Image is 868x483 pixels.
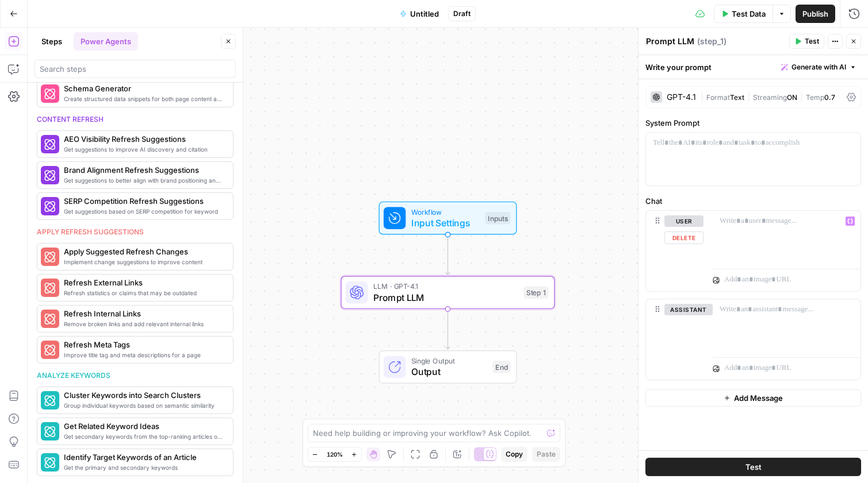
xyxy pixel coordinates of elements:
g: Edge from step_1 to end [446,309,450,349]
span: Publish [802,8,828,20]
span: Untitled [410,8,439,20]
button: Steps [35,32,69,51]
span: Temp [806,93,824,102]
span: Streaming [753,93,787,102]
span: Implement change suggestions to improve content [64,257,224,266]
span: Refresh Internal Links [64,308,224,319]
span: Get suggestions to improve AI discovery and citation [64,145,224,154]
span: Paste [537,449,556,459]
button: Add Message [645,389,861,407]
button: Paste [532,447,560,462]
span: | [797,91,806,102]
g: Edge from start to step_1 [446,235,450,275]
span: LLM · GPT-4.1 [373,281,518,292]
div: assistant [646,299,703,380]
span: Improve title tag and meta descriptions for a page [64,350,224,360]
span: | [701,91,706,102]
span: AEO Visibility Refresh Suggestions [64,133,224,145]
span: Get suggestions to better align with brand positioning and tone [64,176,224,185]
span: | [744,91,753,102]
span: Group individual keywords based on semantic similarity [64,401,224,410]
div: WorkflowInput SettingsInputs [341,202,555,235]
button: Test Data [714,5,773,23]
span: Text [730,93,744,102]
textarea: Prompt LLM [646,36,694,47]
span: Refresh External Links [64,277,224,288]
button: Test [645,458,861,476]
span: ( step_1 ) [697,36,726,47]
button: Untitled [393,5,446,23]
span: Remove broken links and add relevant internal links [64,319,224,329]
span: 120% [327,450,343,459]
button: Publish [796,5,835,23]
button: Delete [664,231,703,244]
label: Chat [645,195,861,207]
button: Copy [501,447,527,462]
span: Get suggestions based on SERP competition for keyword [64,207,224,216]
span: Test Data [732,8,766,20]
span: 0.7 [824,93,835,102]
span: Add Message [734,392,783,404]
span: Refresh Meta Tags [64,339,224,350]
span: Prompt LLM [373,291,518,304]
button: user [664,215,703,227]
label: System Prompt [645,117,861,129]
div: Apply refresh suggestions [37,227,234,237]
span: Test [745,461,762,473]
div: Write your prompt [638,55,868,79]
span: Apply Suggested Refresh Changes [64,246,224,257]
span: Test [805,36,819,47]
div: LLM · GPT-4.1Prompt LLMStep 1 [341,276,555,310]
div: Content refresh [37,114,234,125]
div: End [493,361,511,373]
span: Copy [506,449,523,459]
span: Single Output [411,356,487,366]
span: Generate with AI [791,62,846,72]
span: Input Settings [411,216,480,230]
button: Power Agents [74,32,138,51]
span: ON [787,93,797,102]
span: Format [706,93,730,102]
span: Brand Alignment Refresh Suggestions [64,164,224,176]
div: Single OutputOutputEnd [341,350,555,384]
input: Search steps [40,63,231,75]
div: GPT-4.1 [667,93,696,101]
div: userDelete [646,211,703,291]
span: Get Related Keyword Ideas [64,420,224,432]
button: Test [789,34,824,49]
span: Create structured data snippets for both page content and images [64,94,224,103]
button: Generate with AI [777,60,861,75]
span: Refresh statistics or claims that may be outdated [64,288,224,297]
span: Identify Target Keywords of an Article [64,451,224,463]
span: Cluster Keywords into Search Clusters [64,389,224,401]
span: Output [411,365,487,378]
span: Schema Generator [64,83,224,94]
button: assistant [664,304,713,315]
div: Step 1 [524,287,549,299]
span: Draft [453,9,471,19]
span: Get the primary and secondary keywords [64,463,224,472]
div: Analyze keywords [37,370,234,381]
span: Get secondary keywords from the top-ranking articles of a target search term [64,432,224,441]
div: Inputs [485,212,510,225]
span: Workflow [411,206,480,217]
span: SERP Competition Refresh Suggestions [64,195,224,207]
